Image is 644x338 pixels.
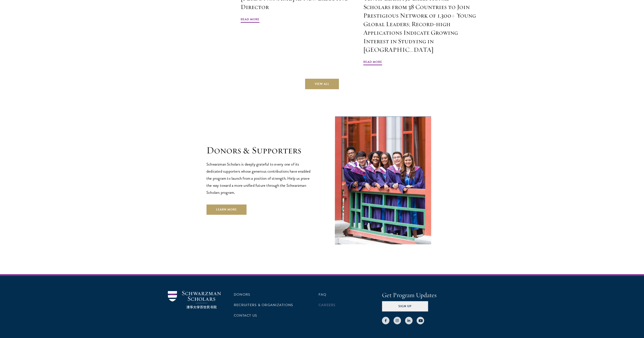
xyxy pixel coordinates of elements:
a: View All [305,79,339,89]
a: FAQ [319,292,326,297]
a: Learn More [206,205,246,215]
a: Recruiters & Organizations [234,302,293,308]
p: Schwarzman Scholars is deeply grateful to every one of its dedicated supporters whose generous co... [206,161,313,196]
img: Schwarzman Scholars [168,291,221,309]
a: Contact Us [234,313,257,318]
h1: Donors & Supporters [206,144,313,156]
h4: Get Program Updates [382,291,476,299]
span: Read More [241,17,259,23]
a: Donors [234,292,250,297]
button: Sign Up [382,301,428,311]
a: Careers [319,302,336,308]
span: Read More [363,59,382,66]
